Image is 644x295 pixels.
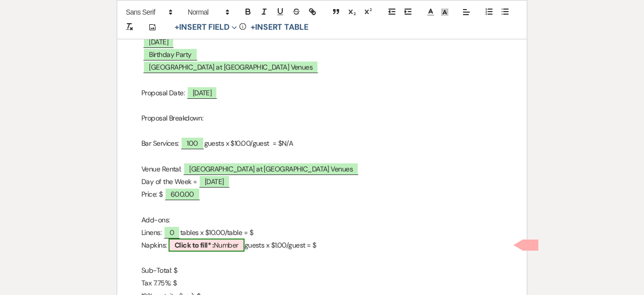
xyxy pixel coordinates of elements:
[141,188,503,201] p: Price: $
[143,35,174,48] span: [DATE]
[181,137,204,149] span: 100
[424,6,438,18] span: Text Color
[171,21,240,33] button: Insert Field
[183,6,232,18] span: Header Formats
[141,226,503,239] p: Linens: tables x $10.00/table = $
[141,137,503,150] p: Bar Services: guests x $10.00/guest = $N/A
[459,6,473,18] span: Alignment
[141,175,503,188] p: Day of the Week =
[141,264,503,277] p: Sub-Total: $
[175,241,214,250] b: Click to fill* :
[247,21,312,33] button: +Insert Table
[141,277,503,289] p: Tax 7.75%: $
[143,48,197,61] span: Birthday Party
[141,163,503,175] p: Venue Rental:
[141,112,503,125] p: Proposal Breakdown:
[438,6,452,18] span: Text Background Color
[175,23,179,31] span: +
[141,87,503,99] p: Proposal Date:
[164,226,180,239] span: 0
[183,162,359,175] span: [GEOGRAPHIC_DATA] at [GEOGRAPHIC_DATA] Venues
[141,214,503,226] p: Add-ons:
[169,239,245,252] span: Number
[141,239,503,252] p: Napkins: guests x $1.00/guest = $
[251,23,255,31] span: +
[165,188,200,200] span: 600.00
[199,175,230,188] span: [DATE]
[187,86,218,99] span: [DATE]
[143,61,318,73] span: [GEOGRAPHIC_DATA] at [GEOGRAPHIC_DATA] Venues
